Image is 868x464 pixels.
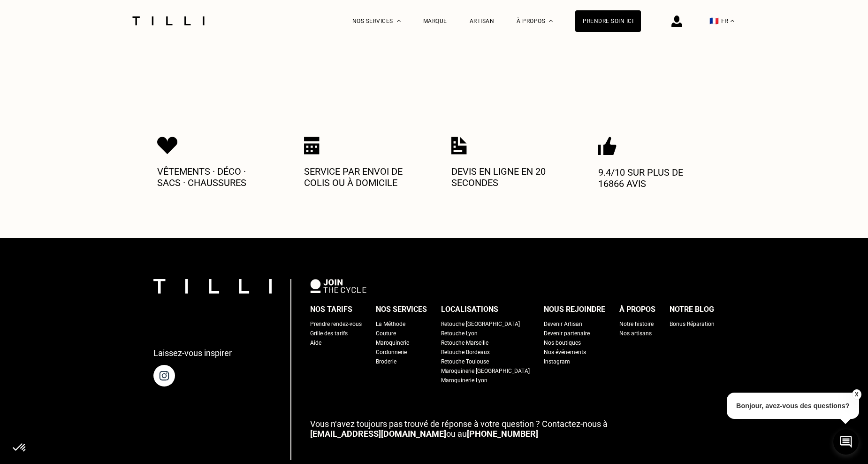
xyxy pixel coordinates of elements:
[671,15,682,27] img: icône connexion
[153,279,272,294] img: logo Tilli
[441,302,498,317] div: Localisations
[376,319,405,329] a: La Méthode
[549,20,553,22] img: Menu déroulant à propos
[441,357,489,366] a: Retouche Toulouse
[310,329,348,338] a: Grille des tarifs
[376,348,407,357] a: Cordonnerie
[451,137,467,155] img: Icon
[129,16,208,25] img: Logo du service de couturière Tilli
[157,137,178,155] img: Icon
[157,166,270,188] p: Vêtements · Déco · Sacs · Chaussures
[598,137,617,155] img: Icon
[310,419,715,439] p: ou au
[727,393,859,419] p: Bonjour, avez-vous des questions?
[310,429,446,439] a: [EMAIL_ADDRESS][DOMAIN_NAME]
[441,366,530,376] a: Maroquinerie [GEOGRAPHIC_DATA]
[619,319,654,329] a: Notre histoire
[310,419,608,429] span: Vous n‘avez toujours pas trouvé de réponse à votre question ? Contactez-nous à
[619,302,655,317] div: À propos
[544,302,605,317] div: Nous rejoindre
[441,348,490,357] a: Retouche Bordeaux
[376,302,427,317] div: Nos services
[153,348,232,358] p: Laissez-vous inspirer
[544,348,586,357] a: Nos événements
[310,279,366,293] img: logo Join The Cycle
[544,319,582,329] a: Devenir Artisan
[670,319,715,329] a: Bonus Réparation
[441,319,520,329] a: Retouche [GEOGRAPHIC_DATA]
[397,20,401,22] img: Menu déroulant
[544,329,590,338] a: Devenir partenaire
[670,302,714,317] div: Notre blog
[598,167,711,189] p: 9.4/10 sur plus de 16866 avis
[451,166,564,188] p: Devis en ligne en 20 secondes
[310,302,352,317] div: Nos tarifs
[731,20,734,22] img: menu déroulant
[575,10,641,32] a: Prendre soin ici
[153,365,175,387] img: page instagram de Tilli une retoucherie à domicile
[470,18,495,24] a: Artisan
[544,338,581,348] a: Nos boutiques
[423,18,447,24] a: Marque
[852,389,861,400] button: X
[376,357,396,366] a: Broderie
[304,166,417,188] p: Service par envoi de colis ou à domicile
[709,16,719,25] span: 🇫🇷
[619,329,652,338] a: Nos artisans
[310,319,362,329] a: Prendre rendez-vous
[441,338,488,348] a: Retouche Marseille
[310,338,321,348] a: Aide
[441,376,487,385] a: Maroquinerie Lyon
[376,329,396,338] a: Couture
[544,357,570,366] a: Instagram
[304,137,320,155] img: Icon
[441,329,478,338] a: Retouche Lyon
[467,429,538,439] a: [PHONE_NUMBER]
[376,338,409,348] a: Maroquinerie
